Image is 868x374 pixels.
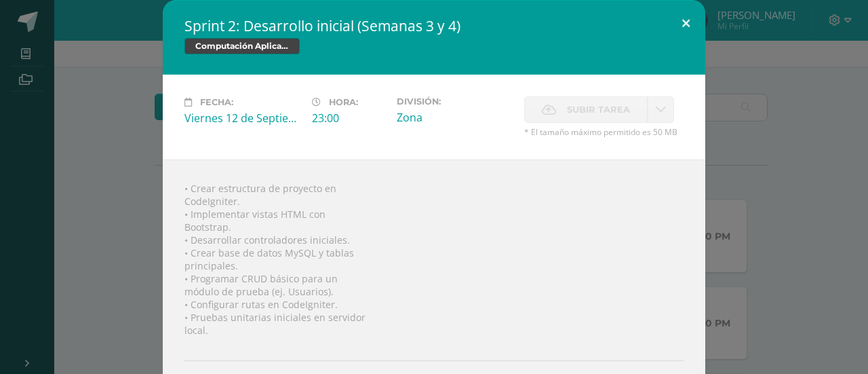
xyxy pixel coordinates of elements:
[329,97,358,107] span: Hora:
[184,111,301,126] div: Viernes 12 de Septiembre
[567,97,630,122] span: Subir tarea
[524,126,684,138] span: * El tamaño máximo permitido es 50 MB
[524,96,648,123] label: La fecha de entrega ha expirado
[397,110,513,125] div: Zona
[184,38,300,54] span: Computación Aplicada
[312,111,386,126] div: 23:00
[397,96,513,107] label: División:
[200,97,233,107] span: Fecha:
[184,16,684,35] h2: Sprint 2: Desarrollo inicial (Semanas 3 y 4)
[648,96,674,123] a: La fecha de entrega ha expirado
